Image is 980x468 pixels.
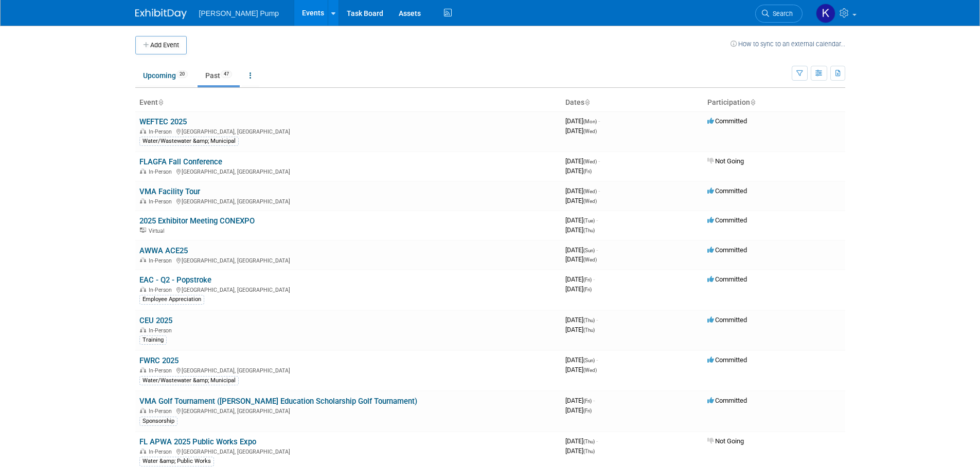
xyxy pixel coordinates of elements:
span: - [596,437,598,445]
img: In-Person Event [140,198,146,203]
a: Sort by Event Name [158,98,163,106]
span: [DATE] [565,226,595,234]
a: FWRC 2025 [139,356,179,365]
span: (Thu) [583,439,595,444]
th: Dates [561,94,703,111]
span: [DATE] [565,246,598,254]
div: [GEOGRAPHIC_DATA], [GEOGRAPHIC_DATA] [139,406,557,415]
span: In-Person [149,257,175,264]
a: AWWA ACE25 [139,246,188,255]
span: Search [769,10,793,17]
a: Past47 [198,66,240,85]
span: Committed [707,216,747,224]
a: VMA Golf Tournament ([PERSON_NAME] Education Scholarship Golf Tournament) [139,397,417,406]
img: ExhibitDay [135,9,187,19]
div: [GEOGRAPHIC_DATA], [GEOGRAPHIC_DATA] [139,127,557,135]
span: [PERSON_NAME] Pump [199,9,279,17]
img: Virtual Event [140,228,146,233]
span: [DATE] [565,406,592,414]
div: [GEOGRAPHIC_DATA], [GEOGRAPHIC_DATA] [139,167,557,175]
span: (Wed) [583,128,597,134]
a: How to sync to an external calendar... [730,40,845,48]
span: - [596,246,598,254]
span: [DATE] [565,326,595,333]
div: Sponsorship [139,417,177,426]
span: In-Person [149,367,175,374]
span: [DATE] [565,187,600,195]
span: [DATE] [565,437,598,445]
span: - [593,397,595,404]
span: [DATE] [565,275,595,283]
div: [GEOGRAPHIC_DATA], [GEOGRAPHIC_DATA] [139,447,557,455]
span: In-Person [149,327,175,334]
div: Water &amp; Public Works [139,457,214,466]
span: (Fri) [583,277,592,283]
div: Training [139,335,167,345]
th: Event [135,94,561,111]
span: [DATE] [565,117,600,125]
span: In-Person [149,287,175,293]
span: - [598,187,600,195]
span: (Fri) [583,408,592,414]
span: (Fri) [583,169,592,174]
span: Not Going [707,157,744,165]
span: Committed [707,397,747,404]
span: (Sun) [583,358,595,363]
span: In-Person [149,408,175,415]
span: - [596,316,598,324]
div: [GEOGRAPHIC_DATA], [GEOGRAPHIC_DATA] [139,197,557,205]
span: - [593,275,595,283]
span: [DATE] [565,255,597,263]
span: (Wed) [583,367,597,373]
span: In-Person [149,198,175,205]
div: Water/Wastewater &amp; Municipal [139,376,239,385]
span: (Thu) [583,327,595,333]
span: [DATE] [565,447,595,455]
img: In-Person Event [140,169,146,174]
span: Committed [707,117,747,125]
a: Search [755,5,803,23]
span: (Thu) [583,228,595,233]
a: 2025 Exhibitor Meeting CONEXPO [139,216,255,226]
img: In-Person Event [140,448,146,454]
a: Sort by Start Date [584,98,590,106]
span: - [596,216,598,224]
a: EAC - Q2 - Popstroke [139,275,211,285]
span: Committed [707,187,747,195]
span: (Sun) [583,248,595,253]
span: [DATE] [565,167,592,175]
span: [DATE] [565,197,597,204]
span: [DATE] [565,127,597,135]
span: - [598,157,600,165]
div: Water/Wastewater &amp; Municipal [139,137,239,146]
img: In-Person Event [140,128,146,134]
img: In-Person Event [140,327,146,332]
span: (Thu) [583,448,595,454]
div: [GEOGRAPHIC_DATA], [GEOGRAPHIC_DATA] [139,256,557,264]
span: 20 [176,70,188,78]
span: (Wed) [583,198,597,204]
span: [DATE] [565,356,598,364]
span: [DATE] [565,397,595,404]
span: [DATE] [565,366,597,373]
img: Karrin Scott [816,4,835,23]
span: (Tue) [583,218,595,223]
a: FLAGFA Fall Conference [139,157,222,166]
span: [DATE] [565,157,600,165]
a: Sort by Participation Type [750,98,755,106]
span: [DATE] [565,316,598,324]
span: In-Person [149,128,175,135]
span: (Thu) [583,317,595,323]
th: Participation [703,94,845,111]
a: Upcoming20 [135,66,195,85]
span: (Fri) [583,287,592,292]
span: In-Person [149,169,175,175]
span: (Wed) [583,159,597,164]
span: Committed [707,275,747,283]
span: [DATE] [565,216,598,224]
span: 47 [221,70,232,78]
span: (Fri) [583,398,592,404]
span: Committed [707,246,747,254]
img: In-Person Event [140,287,146,292]
img: In-Person Event [140,367,146,372]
